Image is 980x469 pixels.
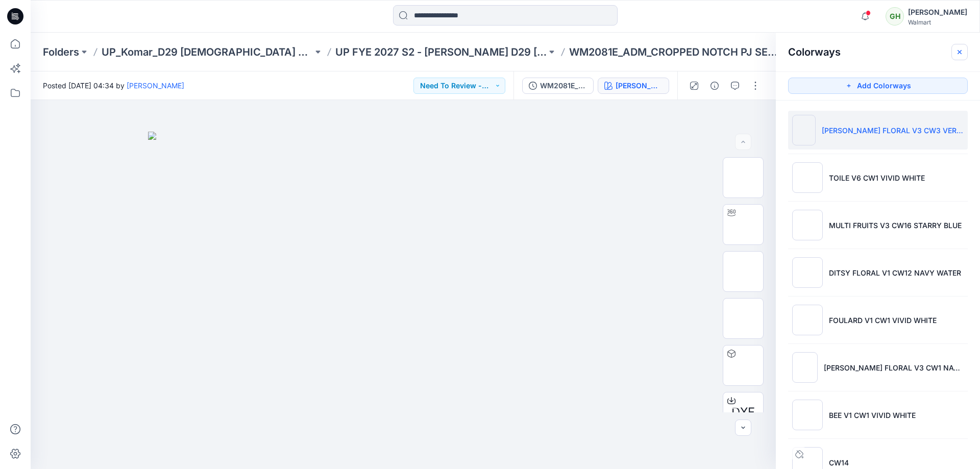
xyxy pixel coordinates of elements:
[792,352,818,383] img: ATHIYA FLORAL V3 CW1 NAVY WATER
[706,78,723,94] button: Details
[43,80,184,91] span: Posted [DATE] 04:34 by
[598,78,669,94] button: [PERSON_NAME] FLORAL V3 CW3 VERDIGRIS GREEN
[822,125,964,136] p: [PERSON_NAME] FLORAL V3 CW3 VERDIGRIS GREEN
[829,410,916,421] p: BEE V1 CW1 VIVID WHITE
[788,46,841,58] h2: Colorways
[824,362,964,373] p: [PERSON_NAME] FLORAL V3 CW1 NAVY WATER
[792,257,823,288] img: DITSY FLORAL V1 CW12 NAVY WATER
[731,403,755,422] span: DXF
[102,45,313,59] a: UP_Komar_D29 [DEMOGRAPHIC_DATA] Sleep
[792,400,823,430] img: BEE V1 CW1 VIVID WHITE
[43,45,79,59] a: Folders
[788,78,968,94] button: Add Colorways
[792,210,823,240] img: MULTI FRUITS V3 CW16 STARRY BLUE
[829,457,849,468] p: CW14
[792,305,823,335] img: FOULARD V1 CW1 VIVID WHITE
[829,315,937,326] p: FOULARD V1 CW1 VIVID WHITE
[569,45,780,59] p: WM2081E_ADM_CROPPED NOTCH PJ SET w/ STRAIGHT HEM TOP_COLORWAY
[829,220,962,231] p: MULTI FRUITS V3 CW16 STARRY BLUE
[127,81,184,90] a: [PERSON_NAME]
[908,6,967,18] div: [PERSON_NAME]
[522,78,594,94] button: WM2081E_Proto comment applied pattern_Colorway_REV11
[886,7,904,26] div: GH
[792,115,816,145] img: ATHIYA FLORAL V3 CW3 VERDIGRIS GREEN
[829,172,925,183] p: TOILE V6 CW1 VIVID WHITE
[829,267,961,278] p: DITSY FLORAL V1 CW12 NAVY WATER
[616,80,663,91] div: ATHIYA FLORAL V3 CW3 VERDIGRIS GREEN
[792,162,823,193] img: TOILE V6 CW1 VIVID WHITE
[540,80,587,91] div: WM2081E_Proto comment applied pattern_Colorway_REV11
[908,18,967,26] div: Walmart
[335,45,547,59] a: UP FYE 2027 S2 - [PERSON_NAME] D29 [DEMOGRAPHIC_DATA] Sleepwear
